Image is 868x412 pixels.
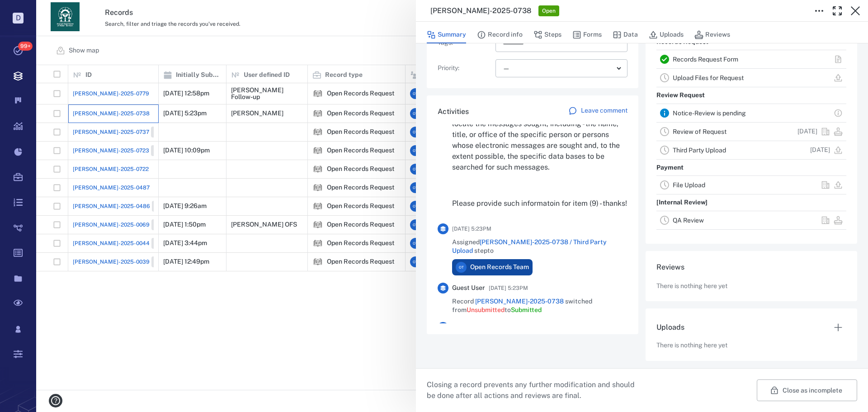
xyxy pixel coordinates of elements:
[438,64,492,73] p: Priority :
[673,181,705,189] a: File Upload
[470,263,529,272] span: Open Records Team
[456,262,467,273] div: O T
[427,95,638,341] div: ActivitiesLeave comment Please note under 50-18-71 (g)Requests to inspect or copy electronic mess...
[452,198,627,209] p: Please provide such informatoin for item (9) - thanks!
[581,106,627,115] p: Leave comment
[452,284,485,293] span: Guest User
[810,146,830,155] p: [DATE]
[452,238,607,255] a: [PERSON_NAME]-2025-0738 / Third Party Upload
[452,223,491,234] span: [DATE] 5:23PM
[646,308,857,368] div: UploadsThere is nothing here yet
[533,26,561,43] button: Steps
[656,262,846,273] h6: Reviews
[656,282,727,291] p: There is nothing here yet
[511,306,542,313] span: Submitted
[20,6,39,14] span: Help
[673,109,746,117] a: Notice-Review is pending
[13,13,24,24] p: D
[427,26,466,43] button: Summary
[797,127,817,136] p: [DATE]
[656,322,684,333] h6: Uploads
[475,298,564,305] a: [PERSON_NAME]-2025-0738
[646,5,857,251] div: StepsRecords RequestRecords Request FormUpload Files for RequestReview RequestNotice-Review is pe...
[452,238,627,256] span: Assigned step to
[656,194,708,211] p: [Internal Review]
[540,7,557,15] span: Open
[828,2,846,20] button: Toggle Fullscreen
[757,379,857,401] button: Close as incomplete
[489,322,528,333] span: [DATE] 5:22PM
[646,251,857,309] div: ReviewsThere is nothing here yet
[673,56,738,63] a: Records Request Form
[568,106,627,117] a: Leave comment
[673,128,726,135] a: Review of Request
[430,5,531,16] h3: [PERSON_NAME]-2025-0738
[477,26,523,43] button: Record info
[694,26,730,43] button: Reviews
[427,379,642,401] p: Closing a record prevents any further modification and should be done after all actions and revie...
[452,297,627,315] span: Record switched from to
[656,341,727,350] p: There is nothing here yet
[18,42,33,51] span: 99+
[673,147,726,154] a: Third Party Upload
[503,63,613,74] div: —
[467,306,505,313] span: Unsubmitted
[846,2,864,20] button: Close
[656,230,705,246] p: Record Delivery
[656,160,684,176] p: Payment
[572,26,602,43] button: Forms
[452,323,485,332] span: Guest User
[489,283,528,294] span: [DATE] 5:23PM
[810,2,828,20] button: Toggle to Edit Boxes
[649,26,684,43] button: Uploads
[673,74,744,81] a: Upload Files for Request
[613,26,638,43] button: Data
[673,217,704,224] a: QA Review
[438,106,469,117] h6: Activities
[656,87,705,104] p: Review Request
